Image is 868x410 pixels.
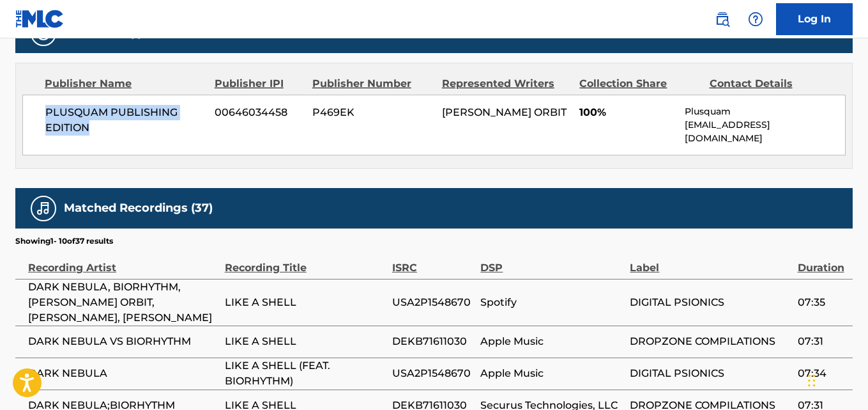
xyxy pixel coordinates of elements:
p: Showing 1 - 10 of 37 results [15,235,113,247]
div: Publisher IPI [215,76,303,91]
p: Plusquam [685,105,845,118]
div: Represented Writers [442,76,570,91]
span: LIKE A SHELL [225,295,386,310]
span: DARK NEBULA VS BIORHYTHM [28,334,218,349]
span: 07:34 [798,366,846,381]
span: Spotify [480,295,623,310]
span: Apple Music [480,334,623,349]
span: DIGITAL PSIONICS [630,295,791,310]
a: Log In [776,3,853,35]
p: [EMAIL_ADDRESS][DOMAIN_NAME] [685,118,845,145]
div: Recording Artist [28,247,218,276]
span: 07:31 [798,334,846,349]
span: DROPZONE COMPILATIONS [630,334,791,349]
img: help [748,12,763,27]
div: Drag [808,361,816,400]
span: DARK NEBULA [28,366,218,381]
a: Public Search [710,6,735,32]
div: ISRC [392,247,474,276]
span: P469EK [312,105,432,120]
img: search [715,12,730,27]
span: USA2P1548670 [392,366,474,381]
iframe: Chat Widget [804,349,868,410]
div: Label [630,247,791,276]
div: DSP [480,247,623,276]
div: Contact Details [710,76,830,91]
span: [PERSON_NAME] ORBIT [442,106,567,118]
div: Recording Title [225,247,386,276]
div: Publisher Name [45,76,205,91]
span: Apple Music [480,366,623,381]
img: MLC Logo [15,10,65,28]
div: Publisher Number [312,76,432,91]
span: 100% [579,105,675,120]
img: Matched Recordings [36,201,51,216]
span: LIKE A SHELL [225,334,386,349]
span: 00646034458 [215,105,303,120]
span: 07:35 [798,295,846,310]
div: Duration [798,247,846,276]
span: 100 % [800,27,827,39]
h5: Matched Recordings (37) [64,201,213,216]
span: LIKE A SHELL (FEAT. BIORHYTHM) [225,358,386,389]
span: DEKB71611030 [392,334,474,349]
span: DARK NEBULA, BIORHYTHM, [PERSON_NAME] ORBIT, [PERSON_NAME], [PERSON_NAME] [28,280,218,326]
span: DIGITAL PSIONICS [630,366,791,381]
span: USA2P1548670 [392,295,474,310]
div: Collection Share [579,76,699,91]
div: Help [743,6,768,32]
span: PLUSQUAM PUBLISHING EDITION [45,105,205,136]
